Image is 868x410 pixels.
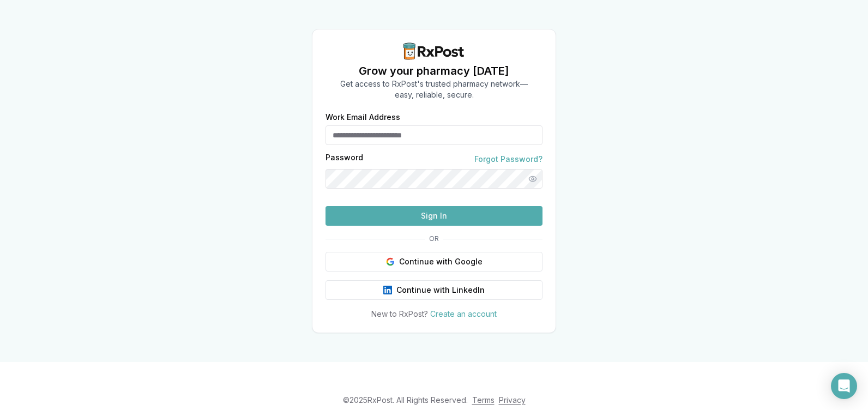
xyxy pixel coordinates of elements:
[399,43,469,60] img: RxPost Logo
[383,286,392,294] img: LinkedIn
[474,154,542,165] a: Forgot Password?
[340,79,528,100] p: Get access to RxPost's trusted pharmacy network— easy, reliable, secure.
[425,234,443,243] span: OR
[325,252,542,272] button: Continue with Google
[831,373,857,399] div: Open Intercom Messenger
[386,257,395,266] img: Google
[340,63,528,79] h1: Grow your pharmacy [DATE]
[325,154,363,165] label: Password
[325,206,542,226] button: Sign In
[430,309,497,318] a: Create an account
[325,280,542,300] button: Continue with LinkedIn
[523,169,542,189] button: Show password
[325,113,542,121] label: Work Email Address
[472,395,495,405] a: Terms
[499,395,526,405] a: Privacy
[371,309,428,318] span: New to RxPost?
